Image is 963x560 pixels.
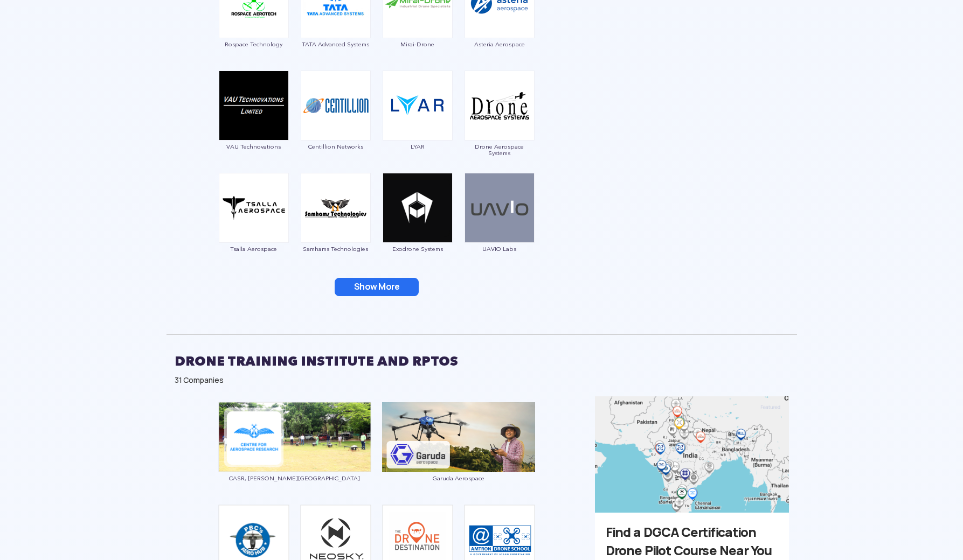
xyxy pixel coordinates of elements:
[218,246,289,252] span: Tsalla Aerospace
[300,41,371,47] span: TATA Advanced Systems
[300,246,371,252] span: Samhams Technologies
[606,523,778,560] h3: Find a DGCA Certification Drone Pilot Course Near You
[382,41,453,47] span: Mirai-Drone
[383,173,453,243] img: img_exodrone.png
[382,432,535,481] a: Garuda Aerospace
[382,143,453,150] span: LYAR
[218,432,371,482] a: CASR, [PERSON_NAME][GEOGRAPHIC_DATA]
[218,402,371,472] img: ic_annauniversity_block.png
[219,173,289,243] img: ic_tsalla.png
[382,246,453,252] span: Exodrone Systems
[218,100,289,150] a: VAU Technovations
[300,100,371,150] a: Centillion Networks
[465,71,535,141] img: ic_droneaerospace.png
[301,71,371,141] img: ic_centillion.png
[335,278,419,296] button: Show More
[382,402,535,472] img: ic_garudarpto_eco.png
[382,475,535,481] span: Garuda Aerospace
[175,375,789,386] div: 31 Companies
[383,71,453,141] img: img_lyar.png
[382,100,453,150] a: LYAR
[465,173,535,243] img: img_uavio.png
[218,202,289,252] a: Tsalla Aerospace
[595,396,789,513] img: bg_advert_training_sidebar.png
[464,246,535,252] span: UAVIO Labs
[218,475,371,481] span: CASR, [PERSON_NAME][GEOGRAPHIC_DATA]
[464,41,535,47] span: Asteria Aerospace
[300,143,371,150] span: Centillion Networks
[300,202,371,252] a: Samhams Technologies
[301,173,371,243] img: ic_samhams.png
[175,348,789,375] h2: DRONE TRAINING INSTITUTE AND RPTOS
[218,143,289,150] span: VAU Technovations
[219,71,289,141] img: img_vau.png
[218,41,289,47] span: Rospace Technology
[464,143,535,156] span: Drone Aerospace Systems
[464,202,535,252] a: UAVIO Labs
[382,202,453,252] a: Exodrone Systems
[464,100,535,156] a: Drone Aerospace Systems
